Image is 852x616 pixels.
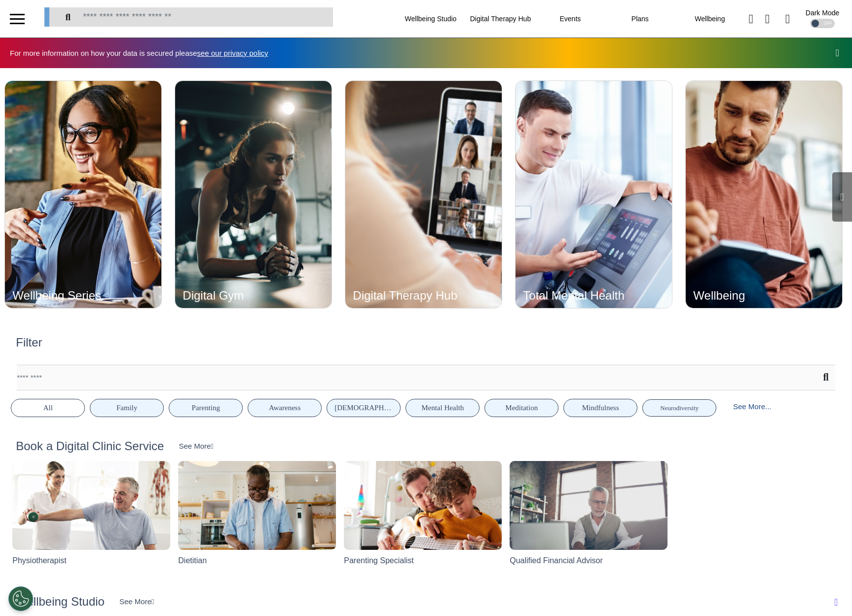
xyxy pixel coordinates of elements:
[806,9,839,16] div: Dark Mode
[510,461,667,579] img: Qualified+Financial+Advisor-min.jpg
[12,461,170,579] img: Physiotherapist-min.jpeg
[510,555,603,567] div: Qualified Financial Advisor
[353,290,462,302] div: Digital Therapy Hub
[90,399,164,417] button: Family
[179,441,214,452] div: See More
[344,461,502,579] img: Parenting+Specialist-min.jpeg
[344,555,413,567] div: Parenting Specialist
[16,439,164,454] h2: Book a Digital Clinic Service
[693,290,803,302] div: Wellbeing
[642,399,716,417] button: Neurodiversity
[675,5,744,33] div: Wellbeing
[327,399,401,417] button: [DEMOGRAPHIC_DATA] Health
[605,5,675,33] div: Plans
[10,49,278,57] div: For more information on how your data is secured please
[810,19,835,28] div: OFF
[248,399,322,417] button: Awareness
[721,398,783,416] div: See More...
[535,5,605,33] div: Events
[12,290,122,302] div: Wellbeing Series
[563,399,637,417] button: Mindfulness
[396,5,465,33] div: Wellbeing Studio
[11,399,85,417] button: All
[16,595,105,609] h2: Wellbeing Studio
[16,336,42,350] h2: Filter
[12,555,66,567] div: Physiotherapist
[484,399,558,417] button: Meditation
[178,555,207,567] div: Dietitian
[119,596,154,608] div: See More
[183,290,292,302] div: Digital Gym
[169,399,243,417] button: Parenting
[523,290,632,302] div: Total Mental Health
[466,5,535,33] div: Digital Therapy Hub
[406,399,480,417] button: Mental Health
[197,49,268,57] a: see our privacy policy
[8,586,33,611] button: Open Preferences
[178,461,336,579] img: Dietitian-min.jpeg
